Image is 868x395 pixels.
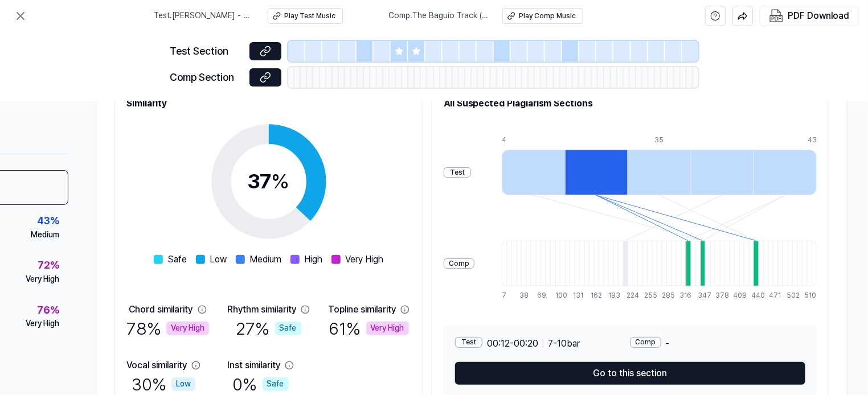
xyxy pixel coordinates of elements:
div: 61 % [329,316,409,340]
span: 7 - 10 bar [548,337,580,351]
div: 347 [698,291,703,301]
span: Low [210,253,227,266]
div: 510 [805,291,817,301]
div: Very High [26,274,59,285]
span: % [272,169,290,194]
div: 27 % [236,316,301,340]
div: 502 [787,291,792,301]
span: Comp . The Baguio Track (Sharam Extended Remix) [388,10,489,22]
div: 78 % [126,316,209,340]
div: 440 [751,291,756,301]
div: Medium [31,229,59,241]
div: 378 [715,291,720,301]
div: PDF Download [788,9,849,23]
div: Comp Section [170,69,243,86]
div: 43 % [37,213,59,229]
div: 37 [248,166,290,197]
h2: Similarity [126,97,411,110]
div: Safe [275,322,301,335]
div: 72 % [38,257,59,274]
button: Play Test Music [268,8,343,24]
div: 162 [591,291,596,301]
span: Medium [249,253,281,266]
div: 38 [519,291,525,301]
div: 471 [769,291,774,301]
div: 35 [655,135,718,145]
div: Play Comp Music [519,11,576,21]
div: Play Test Music [284,11,335,21]
button: PDF Download [767,6,851,26]
div: - [630,337,806,351]
img: PDF Download [769,9,783,23]
div: Topline similarity [328,303,396,316]
span: High [304,253,322,266]
div: 76 % [37,302,59,319]
div: Test [444,167,471,178]
div: Safe [263,377,289,391]
svg: help [710,10,720,22]
span: Test . [PERSON_NAME] - Додай гучності (12 points) [Officia [154,10,254,22]
span: 00:12 - 00:20 [487,337,538,351]
div: Test [455,337,482,348]
div: 409 [734,291,739,301]
div: Very High [366,322,409,335]
div: 43 [808,135,817,145]
div: Chord similarity [129,303,193,316]
span: Very High [345,253,383,266]
div: Comp [444,258,474,269]
img: share [738,11,748,21]
div: 69 [538,291,543,301]
div: 100 [555,291,560,301]
div: 193 [609,291,614,301]
h2: All Suspected Plagiarism Sections [444,97,817,110]
button: Go to this section [455,362,805,385]
div: Very High [166,322,209,335]
div: 285 [662,291,668,301]
div: 255 [644,291,649,301]
div: 316 [680,291,685,301]
div: 4 [502,135,565,145]
div: Very High [26,318,59,330]
div: 7 [502,291,507,301]
div: 224 [627,291,632,301]
div: Vocal similarity [126,359,187,372]
div: Low [171,377,195,391]
div: Rhythm similarity [227,303,296,316]
span: Safe [167,253,187,266]
div: Inst similarity [227,359,280,372]
div: Test Section [170,43,243,60]
div: 131 [573,291,578,301]
button: Play Comp Music [502,8,583,24]
button: help [705,6,726,26]
div: Comp [630,337,661,348]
